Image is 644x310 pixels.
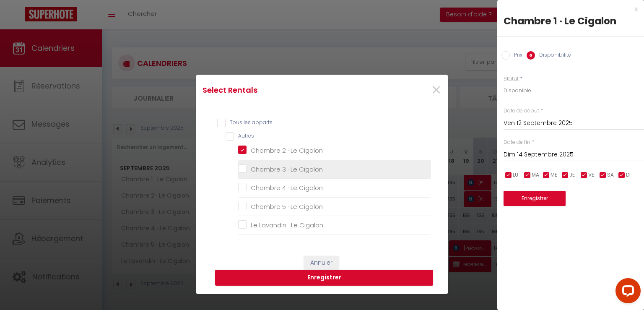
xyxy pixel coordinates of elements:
button: Close [431,81,441,99]
button: Enregistrer [504,191,566,206]
div: Chambre 1 · Le Cigalon [504,14,638,28]
span: JE [569,171,575,179]
label: Date de fin [504,138,530,146]
label: Disponibilité [535,51,571,60]
label: Date de début [504,107,539,115]
span: VE [588,171,594,179]
span: DI [626,171,631,179]
h4: Select Rentals [203,84,358,96]
span: Chambre 5 · Le Cigalon [251,202,323,211]
button: Annuler [304,256,339,270]
span: MA [532,171,539,179]
span: Chambre 3 · Le Cigalon [251,165,323,174]
span: LU [513,171,518,179]
label: Statut [504,75,519,83]
div: x [497,4,638,14]
span: SA [607,171,614,179]
button: Enregistrer [215,270,433,286]
span: ME [551,171,557,179]
iframe: LiveChat chat widget [609,275,644,310]
span: × [431,78,441,103]
label: Prix [510,51,522,60]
